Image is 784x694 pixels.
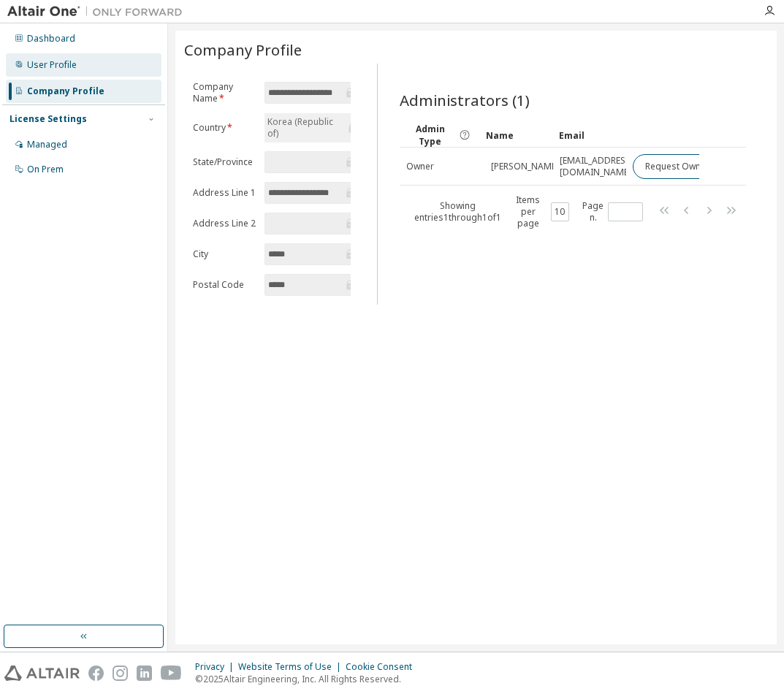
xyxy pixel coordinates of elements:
div: On Prem [27,164,64,175]
div: User Profile [27,59,77,71]
img: facebook.svg [88,666,104,681]
div: Privacy [195,661,238,673]
div: Korea (Republic of) [265,114,343,142]
span: Administrators (1) [400,90,530,110]
span: Admin Type [406,123,456,148]
div: Korea (Republic of) [264,113,359,142]
span: Page n. [582,200,643,224]
label: Company Name [193,81,256,104]
div: Cookie Consent [346,661,421,673]
div: Dashboard [27,33,75,45]
label: Postal Code [193,279,256,291]
label: State/Province [193,156,256,168]
img: Altair One [7,4,190,19]
label: City [193,248,256,260]
div: License Settings [9,113,87,125]
div: Website Terms of Use [238,661,346,673]
img: youtube.svg [161,666,182,681]
span: Company Profile [184,39,302,60]
label: Address Line 1 [193,187,256,199]
span: [PERSON_NAME] [491,161,559,172]
button: Request Owner Change [633,154,756,179]
button: 10 [555,206,566,218]
span: Items per page [510,194,569,229]
p: © 2025 Altair Engineering, Inc. All Rights Reserved. [195,673,421,685]
img: altair_logo.svg [4,666,80,681]
div: Email [559,123,620,147]
div: Managed [27,139,67,150]
div: Name [486,123,547,147]
span: Owner [406,161,434,172]
span: Showing entries 1 through 1 of 1 [414,199,501,224]
label: Country [193,122,256,134]
img: instagram.svg [113,666,128,681]
label: Address Line 2 [193,218,256,229]
img: linkedin.svg [137,666,152,681]
span: [EMAIL_ADDRESS][DOMAIN_NAME] [560,155,633,178]
div: Company Profile [27,85,104,97]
